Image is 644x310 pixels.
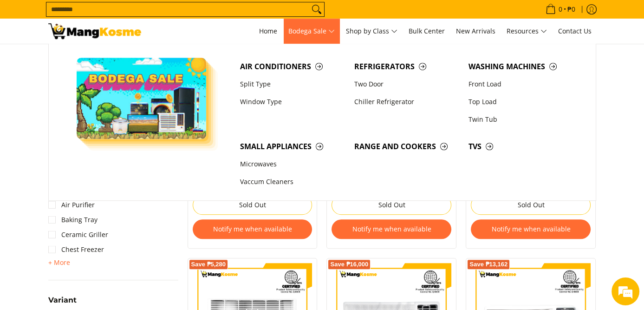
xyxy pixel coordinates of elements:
[152,5,175,27] div: Minimize live chat window
[48,198,95,212] a: Air Purifier
[451,19,500,44] a: New Arrivals
[553,19,596,44] a: Contact Us
[309,2,324,16] button: Search
[464,138,578,155] a: TVs
[332,195,451,215] button: Sold Out
[235,93,350,111] a: Window Type
[330,262,368,267] span: Save ₱16,000
[193,195,312,215] button: Sold Out
[464,58,578,75] a: Washing Machines
[350,138,464,155] a: Range and Cookers
[471,195,591,215] button: Sold Out
[354,141,459,152] span: Range and Cookers
[191,262,226,267] span: Save ₱5,280
[235,138,350,155] a: Small Appliances
[468,61,573,73] span: Washing Machines
[254,19,282,44] a: Home
[464,93,578,111] a: Top Load
[350,58,464,75] a: Refrigerators
[332,219,451,239] button: Notify me when available
[48,23,141,39] img: Class B Class B | Mang Kosme
[48,52,156,64] div: Chat with us now
[235,58,350,75] a: Air Conditioners
[48,242,104,257] a: Chest Freezer
[193,219,312,239] button: Notify me when available
[557,6,564,13] span: 0
[456,26,495,35] span: New Arrivals
[502,19,552,44] a: Resources
[464,75,578,93] a: Front Load
[48,257,70,268] summary: Open
[471,219,591,239] button: Notify me when available
[350,93,464,111] a: Chiller Refrigerator
[558,26,592,35] span: Contact Us
[284,19,339,44] a: Bodega Sale
[409,26,445,35] span: Bulk Center
[150,19,596,44] nav: Main Menu
[566,6,577,13] span: ₱0
[5,209,177,242] textarea: Type your message and hit 'Enter'
[240,141,345,152] span: Small Appliances
[543,4,578,14] span: •
[77,58,207,139] img: Bodega Sale
[507,26,547,37] span: Resources
[235,75,350,93] a: Split Type
[48,212,98,227] a: Baking Tray
[288,26,335,37] span: Bodega Sale
[235,173,350,191] a: Vaccum Cleaners
[48,259,70,266] span: + More
[259,26,277,35] span: Home
[346,26,397,37] span: Shop by Class
[48,297,77,304] span: Variant
[404,19,449,44] a: Bulk Center
[240,61,345,73] span: Air Conditioners
[235,156,350,173] a: Microwaves
[350,75,464,93] a: Two Door
[354,61,459,73] span: Refrigerators
[468,141,573,152] span: TVs
[48,227,108,242] a: Ceramic Griller
[341,19,402,44] a: Shop by Class
[469,262,507,267] span: Save ₱13,162
[464,111,578,128] a: Twin Tub
[54,95,128,189] span: We're online!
